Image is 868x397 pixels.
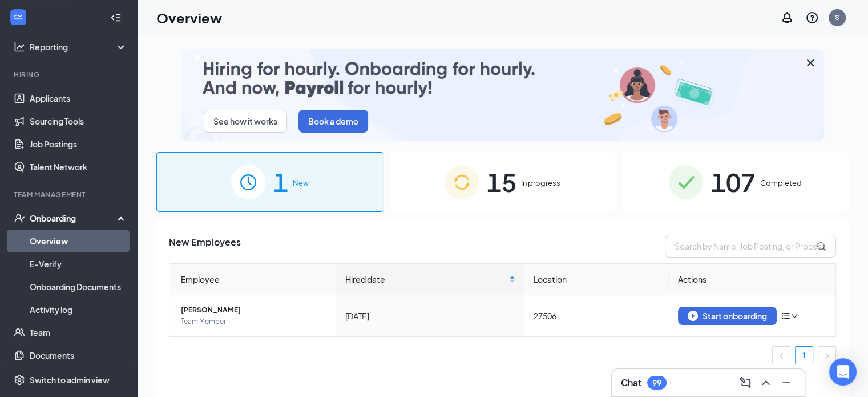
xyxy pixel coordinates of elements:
a: Job Postings [30,133,127,155]
svg: Notifications [780,11,794,25]
span: [PERSON_NAME] [181,304,327,316]
button: Book a demo [298,110,368,133]
button: right [818,346,836,364]
a: Overview [30,230,127,252]
a: Applicants [30,87,127,110]
svg: ChevronUp [759,376,773,390]
svg: Analysis [14,41,25,53]
span: down [790,312,798,320]
div: Open Intercom Messenger [829,358,857,386]
li: Previous Page [772,346,790,364]
svg: WorkstreamLogo [13,11,24,23]
span: 15 [487,162,516,202]
svg: QuestionInfo [805,11,819,25]
button: Minimize [777,374,796,392]
th: Location [524,264,669,295]
a: Team [30,321,127,344]
a: E-Verify [30,252,127,275]
span: New [293,177,309,189]
h3: Chat [621,376,641,389]
svg: Settings [14,374,25,386]
span: Completed [760,177,802,189]
div: Onboarding [30,212,118,224]
div: 99 [652,378,661,388]
span: left [778,352,785,359]
div: Switch to admin view [30,374,110,386]
span: 1 [273,162,288,202]
span: Team Member [181,316,327,327]
button: left [772,346,790,364]
a: Documents [30,344,127,367]
a: Sourcing Tools [30,110,127,133]
span: In progress [521,177,560,189]
div: Team Management [14,190,125,199]
a: Talent Network [30,155,127,178]
h1: Overview [156,8,222,27]
svg: Minimize [780,376,793,390]
span: Hired date [345,273,507,286]
svg: Cross [804,56,817,70]
li: Next Page [818,346,836,364]
div: [DATE] [345,310,515,322]
th: Actions [669,264,835,295]
input: Search by Name, Job Posting, or Process [665,235,836,258]
svg: Collapse [110,12,122,23]
span: bars [781,311,790,320]
a: 1 [796,347,813,364]
button: Start onboarding [678,307,777,325]
svg: ComposeMessage [738,376,752,390]
span: New Employees [169,235,241,258]
div: Start onboarding [688,311,767,321]
a: Activity log [30,298,127,321]
button: ComposeMessage [736,374,754,392]
span: right [823,352,830,359]
th: Employee [169,264,336,295]
span: 107 [711,162,756,202]
a: Onboarding Documents [30,275,127,298]
div: S [835,13,839,22]
img: payroll-small.gif [181,49,824,141]
li: 1 [795,346,813,364]
div: Reporting [30,41,128,53]
button: ChevronUp [757,374,775,392]
button: See how it works [204,110,287,133]
svg: UserCheck [14,212,25,224]
td: 27506 [524,295,669,336]
div: Hiring [14,70,125,79]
